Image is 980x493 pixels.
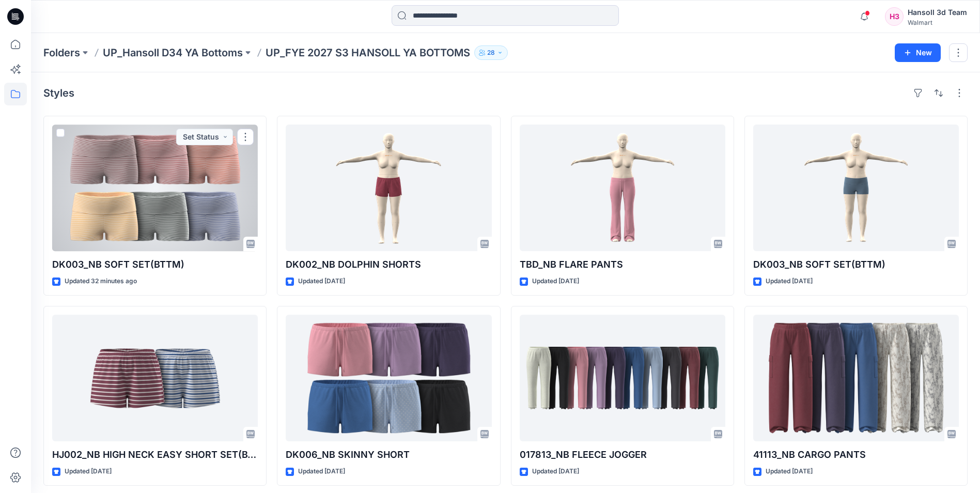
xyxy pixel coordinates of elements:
[908,19,967,26] div: Walmart
[908,6,967,19] div: Hansoll 3d Team
[895,43,941,62] button: New
[286,448,491,462] p: DK006_NB SKINNY SHORT
[52,315,258,441] a: HJ002_NB HIGH NECK EASY SHORT SET(BTTM)
[520,315,725,441] a: 017813_NB FLEECE JOGGER
[753,315,959,441] a: 41113_NB CARGO PANTS
[766,466,813,477] p: Updated [DATE]
[766,276,813,287] p: Updated [DATE]
[65,466,112,477] p: Updated [DATE]
[753,448,959,462] p: 41113_NB CARGO PANTS
[52,448,258,462] p: HJ002_NB HIGH NECK EASY SHORT SET(BTTM)
[298,276,345,287] p: Updated [DATE]
[487,47,495,58] p: 28
[298,466,345,477] p: Updated [DATE]
[103,45,243,60] a: UP_Hansoll D34 YA Bottoms
[286,257,491,272] p: DK002_NB DOLPHIN SHORTS
[532,276,579,287] p: Updated [DATE]
[266,45,470,60] p: UP_FYE 2027 S3 HANSOLL YA BOTTOMS
[43,87,74,99] h4: Styles
[52,257,258,272] p: DK003_NB SOFT SET(BTTM)
[885,7,904,26] div: H3
[753,257,959,272] p: DK003_NB SOFT SET(BTTM)
[520,125,725,251] a: TBD_NB FLARE PANTS
[286,125,491,251] a: DK002_NB DOLPHIN SHORTS
[43,45,80,60] a: Folders
[286,315,491,441] a: DK006_NB SKINNY SHORT
[520,257,725,272] p: TBD_NB FLARE PANTS
[520,448,725,462] p: 017813_NB FLEECE JOGGER
[753,125,959,251] a: DK003_NB SOFT SET(BTTM)
[52,125,258,251] a: DK003_NB SOFT SET(BTTM)
[65,276,137,287] p: Updated 32 minutes ago
[532,466,579,477] p: Updated [DATE]
[474,45,508,60] button: 28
